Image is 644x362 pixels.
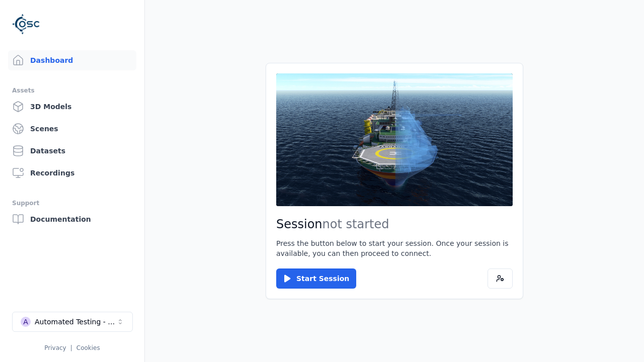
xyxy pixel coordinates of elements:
span: | [70,344,72,351]
a: Scenes [8,119,136,139]
a: Dashboard [8,50,136,70]
a: Cookies [76,344,100,351]
a: Datasets [8,141,136,161]
p: Press the button below to start your session. Once your session is available, you can then procee... [276,238,513,258]
h2: Session [276,216,513,232]
div: Assets [12,84,132,97]
a: Documentation [8,209,136,229]
button: Select a workspace [12,312,133,332]
span: not started [323,217,389,231]
div: A [21,317,31,327]
img: Logo [12,10,40,38]
div: Automated Testing - Playwright [35,317,116,327]
div: Support [12,197,132,209]
button: Start Session [276,268,356,289]
a: 3D Models [8,97,136,117]
a: Privacy [44,344,66,351]
a: Recordings [8,163,136,183]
